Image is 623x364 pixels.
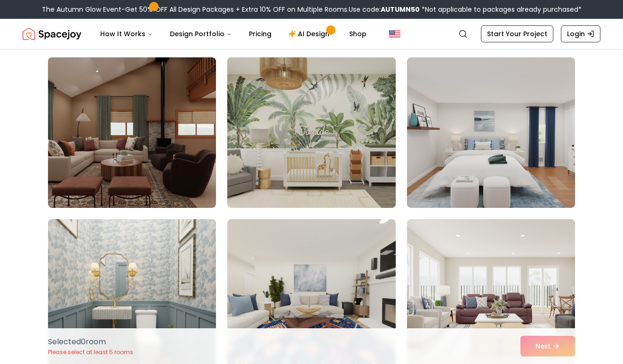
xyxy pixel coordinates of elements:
[48,336,133,348] p: Selected 0 room
[162,24,240,43] button: Design Portfolio
[481,25,553,42] a: Start Your Project
[48,348,133,356] p: Please select at least 5 rooms
[241,24,279,43] a: Pricing
[23,24,81,43] a: Spacejoy
[93,24,374,43] nav: Main
[42,5,582,14] div: The Autumn Glow Event-Get 50% OFF All Design Packages + Extra 10% OFF on Multiple Rooms.
[407,57,575,208] img: Room room-9
[342,24,374,43] a: Shop
[23,19,600,49] nav: Global
[420,5,582,14] span: *Not applicable to packages already purchased*
[23,24,81,43] img: Spacejoy Logo
[281,24,340,43] a: AI Design
[93,24,160,43] button: How It Works
[381,5,420,14] b: AUTUMN50
[223,54,399,212] img: Room room-8
[349,5,420,14] span: Use code:
[561,25,600,42] a: Login
[48,57,216,208] img: Room room-7
[389,28,400,40] img: United States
